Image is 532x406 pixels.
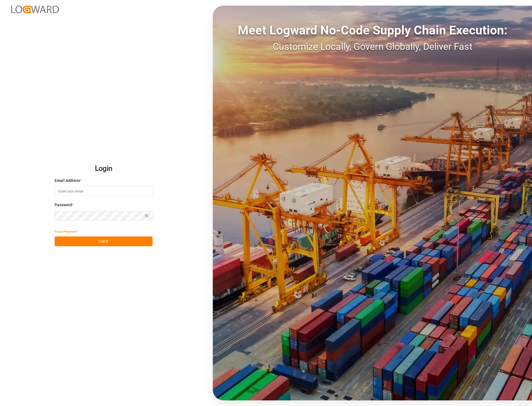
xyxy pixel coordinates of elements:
input: Enter your email [55,186,153,196]
div: Customize Locally, Govern Globally, Deliver Fast [213,39,532,54]
span: Password [55,202,72,208]
img: Logward_new_orange.png [11,6,59,13]
span: Email Address [55,178,80,184]
button: Log In [55,236,153,246]
button: Forgot Password? [55,227,78,236]
div: Meet Logward No-Code Supply Chain Execution: [213,21,532,39]
h2: Login [55,160,153,178]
